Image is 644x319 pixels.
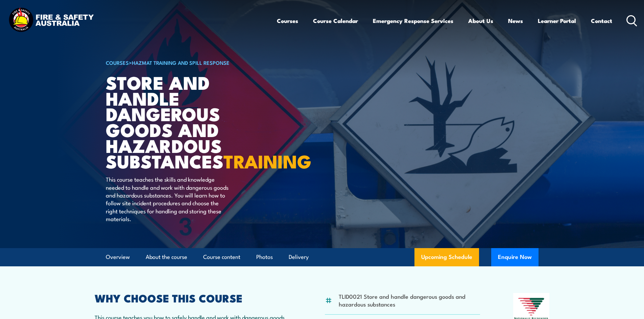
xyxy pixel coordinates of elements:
h2: WHY CHOOSE THIS COURSE [95,293,292,302]
a: Course Calendar [313,12,358,30]
a: About the course [146,248,187,266]
a: HAZMAT Training and Spill Response [132,59,230,66]
h1: Store And Handle Dangerous Goods and Hazardous Substances [106,74,273,169]
a: Photos [256,248,273,266]
a: Upcoming Schedule [414,248,479,266]
h6: > [106,58,273,67]
a: About Us [468,12,493,30]
a: Overview [106,248,130,266]
a: Course content [203,248,240,266]
a: Contact [591,12,612,30]
p: This course teaches the skills and knowledge needed to handle and work with dangerous goods and h... [106,175,229,222]
a: News [508,12,523,30]
a: Emergency Response Services [373,12,453,30]
a: COURSES [106,59,129,66]
li: TLID0021 Store and handle dangerous goods and hazardous substances [339,292,480,308]
a: Courses [277,12,298,30]
button: Enquire Now [491,248,539,266]
a: Learner Portal [538,12,576,30]
strong: TRAINING [223,147,311,175]
a: Delivery [289,248,309,266]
